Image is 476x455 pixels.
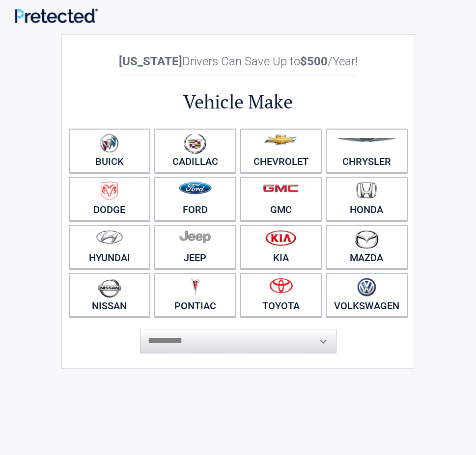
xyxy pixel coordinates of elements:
[154,129,236,173] a: Cadillac
[357,278,376,297] img: volkswagen
[240,273,322,317] a: Toyota
[184,134,206,154] img: cadillac
[190,278,200,296] img: pontiac
[67,54,410,68] h2: Drivers Can Save Up to /Year
[300,54,328,68] b: $500
[263,184,299,192] img: gmc
[98,278,121,298] img: nissan
[264,134,297,145] img: chevrolet
[326,177,408,221] a: Honda
[326,129,408,173] a: Chrysler
[119,54,182,68] b: [US_STATE]
[240,129,322,173] a: Chevrolet
[100,134,119,153] img: buick
[69,129,151,173] a: Buick
[179,230,211,243] img: jeep
[240,177,322,221] a: GMC
[154,273,236,317] a: Pontiac
[154,177,236,221] a: Ford
[15,8,98,24] img: Main Logo
[326,273,408,317] a: Volkswagen
[69,225,151,269] a: Hyundai
[69,177,151,221] a: Dodge
[326,225,408,269] a: Mazda
[67,89,410,114] h2: Vehicle Make
[336,138,396,142] img: chrysler
[69,273,151,317] a: Nissan
[96,230,123,244] img: hyundai
[356,182,377,199] img: honda
[101,182,118,201] img: dodge
[179,182,212,194] img: ford
[154,225,236,269] a: Jeep
[240,225,322,269] a: Kia
[269,278,293,294] img: toyota
[354,230,379,249] img: mazda
[265,230,296,246] img: kia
